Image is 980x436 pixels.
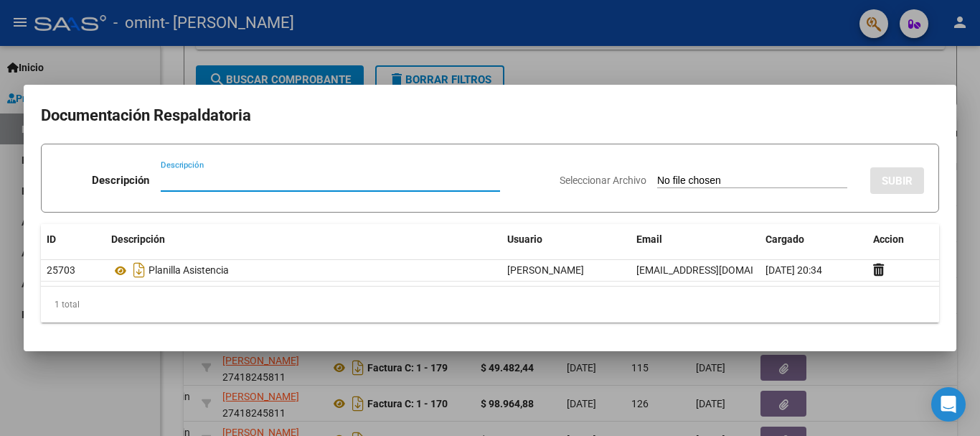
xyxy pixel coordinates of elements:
[631,224,760,255] datatable-header-cell: Email
[765,233,804,245] span: Cargado
[47,233,56,245] span: ID
[882,175,913,187] span: SUBIR
[41,287,939,323] div: 1 total
[507,233,542,245] span: Usuario
[111,259,496,282] div: Planilla Asistencia
[41,224,105,255] datatable-header-cell: ID
[867,224,939,255] datatable-header-cell: Accion
[873,233,904,245] span: Accion
[501,224,631,255] datatable-header-cell: Usuario
[41,102,939,129] h2: Documentación Respaldatoria
[636,233,662,245] span: Email
[870,167,924,194] button: SUBIR
[636,264,796,276] span: [EMAIL_ADDRESS][DOMAIN_NAME]
[760,224,867,255] datatable-header-cell: Cargado
[507,264,584,276] span: [PERSON_NAME]
[111,233,165,245] span: Descripción
[105,224,501,255] datatable-header-cell: Descripción
[931,387,966,422] div: Open Intercom Messenger
[47,264,75,276] span: 25703
[130,259,149,282] i: Descargar documento
[765,264,822,276] span: [DATE] 20:34
[92,172,149,189] p: Descripción
[560,175,646,186] span: Seleccionar Archivo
